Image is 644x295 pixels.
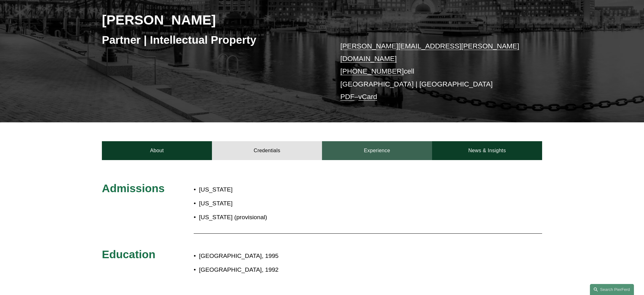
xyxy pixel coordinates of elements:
p: [GEOGRAPHIC_DATA], 1992 [199,264,487,276]
p: [US_STATE] [199,184,359,195]
a: News & Insights [432,141,542,160]
a: PDF [340,93,354,101]
span: Admissions [102,182,164,194]
span: Education [102,248,155,260]
a: vCard [358,93,377,101]
a: Experience [322,141,432,160]
a: [PHONE_NUMBER] [340,67,404,75]
h3: Partner | Intellectual Property [102,33,322,47]
p: [US_STATE] [199,198,359,209]
p: [US_STATE] (provisional) [199,212,359,223]
h2: [PERSON_NAME] [102,12,322,28]
p: [GEOGRAPHIC_DATA], 1995 [199,251,487,262]
p: cell [GEOGRAPHIC_DATA] | [GEOGRAPHIC_DATA] – [340,40,524,103]
a: [PERSON_NAME][EMAIL_ADDRESS][PERSON_NAME][DOMAIN_NAME] [340,42,519,63]
a: Credentials [212,141,322,160]
a: Search this site [590,284,634,295]
a: About [102,141,212,160]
